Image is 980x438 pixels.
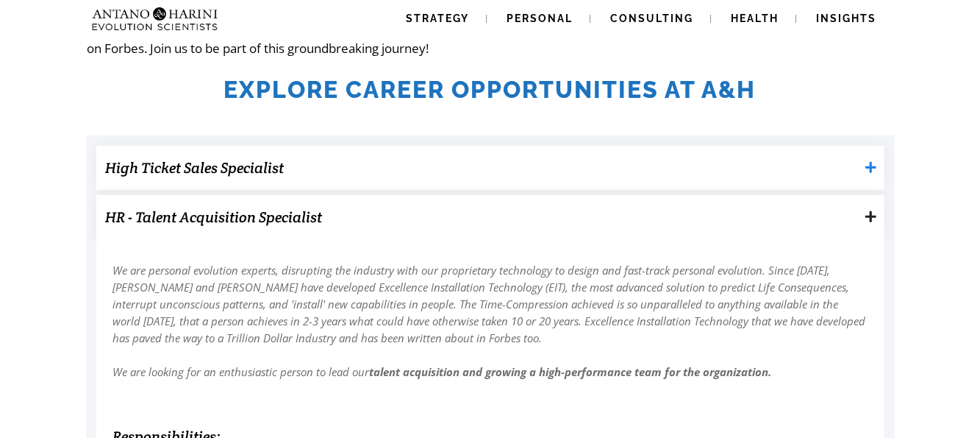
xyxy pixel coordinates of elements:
[113,263,866,345] em: We are personal evolution experts, disrupting the industry with our proprietary technology to des...
[106,153,859,183] h3: High Ticket Sales Specialist
[370,364,772,379] strong: talent acquisition and growing a high-performance team for the organization.
[407,13,470,24] span: Strategy
[611,13,694,24] span: Consulting
[87,76,893,104] h2: Explore Career Opportunities at A&H
[507,13,573,24] span: Personal
[113,364,772,379] em: We are looking for an enthusiastic person to lead our
[106,202,859,232] h3: HR - Talent Acquisition Specialist
[817,13,877,24] span: Insights
[732,13,779,24] span: Health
